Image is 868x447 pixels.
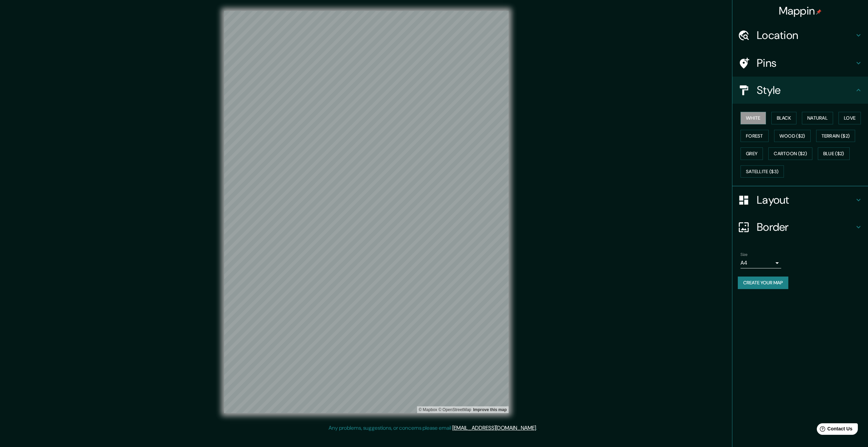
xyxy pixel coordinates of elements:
[774,130,811,142] button: Wood ($2)
[757,56,854,70] h4: Pins
[741,258,781,268] div: A4
[757,83,854,97] h4: Style
[757,193,854,207] h4: Layout
[818,147,850,160] button: Blue ($2)
[438,407,471,412] a: OpenStreetMap
[741,147,763,160] button: Grey
[757,28,854,42] h4: Location
[732,77,868,104] div: Style
[779,4,822,18] h4: Mappin
[771,112,797,124] button: Black
[741,112,766,124] button: White
[808,421,861,440] iframe: Help widget launcher
[816,130,855,142] button: Terrain ($2)
[757,220,854,234] h4: Border
[732,186,868,214] div: Layout
[732,22,868,49] div: Location
[537,424,538,432] div: .
[224,11,509,413] canvas: Map
[768,147,812,160] button: Cartoon ($2)
[732,49,868,77] div: Pins
[329,424,537,432] p: Any problems, suggestions, or concerns please email .
[473,407,507,412] a: Map feedback
[732,214,868,241] div: Border
[741,130,769,142] button: Forest
[741,165,784,178] button: Satellite ($3)
[738,277,788,289] button: Create your map
[538,424,539,432] div: .
[839,112,861,124] button: Love
[816,9,822,15] img: pin-icon.png
[741,252,748,258] label: Size
[452,424,536,431] a: [EMAIL_ADDRESS][DOMAIN_NAME]
[802,112,833,124] button: Natural
[419,407,437,412] a: Mapbox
